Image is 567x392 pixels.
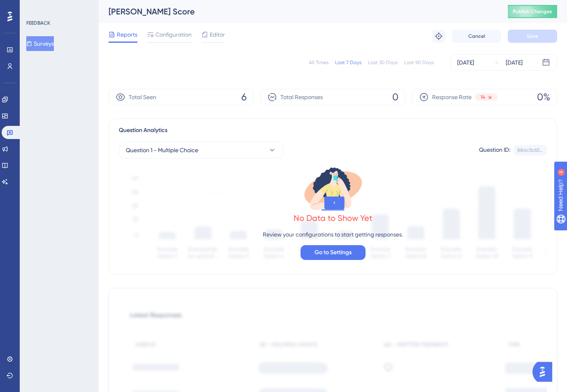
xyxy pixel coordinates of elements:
button: Surveys [26,36,54,51]
div: Last 7 Days [335,59,361,66]
button: Cancel [452,30,501,43]
span: Question Analytics [119,125,167,135]
div: 88ac5c65... [517,147,543,153]
div: All Times [309,59,329,66]
div: [DATE] [457,58,474,67]
span: Configuration [155,30,192,39]
span: Save [527,33,538,39]
div: [PERSON_NAME] Score [109,6,487,17]
span: Publish Changes [513,8,552,15]
span: Editor [210,30,225,39]
div: 4 [57,4,60,11]
p: Review your configurations to start getting responses. [263,230,403,239]
span: Question 1 - Multiple Choice [126,145,198,155]
span: 14 [481,94,485,100]
iframe: UserGuiding AI Assistant Launcher [532,360,557,384]
div: FEEDBACK [26,20,50,26]
span: Total Responses [280,92,323,102]
span: Total Seen [129,92,156,102]
button: Question 1 - Multiple Choice [119,142,283,158]
div: Last 90 Days [404,59,434,66]
div: Question ID: [479,145,510,155]
span: 0 [392,90,398,104]
div: [DATE] [506,58,523,67]
div: Last 30 Days [368,59,398,66]
button: Save [508,30,557,43]
span: Go to Settings [315,248,352,257]
span: Reports [117,30,137,39]
span: Cancel [468,33,485,39]
div: No Data to Show Yet [294,212,373,224]
span: Response Rate [432,92,472,102]
span: Need Help? [19,2,51,12]
button: Publish Changes [508,5,557,18]
span: 6 [241,90,247,104]
span: 0% [537,90,550,104]
button: Go to Settings [301,245,366,260]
